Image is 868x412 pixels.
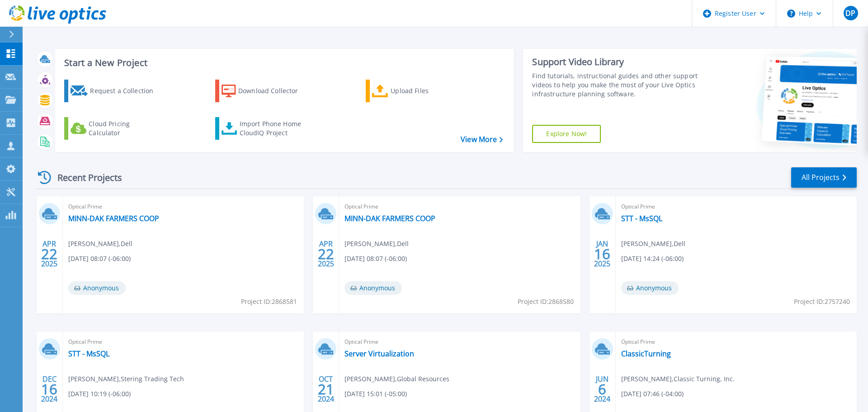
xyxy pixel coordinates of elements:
[621,349,671,358] a: ClassicTurning
[621,337,851,347] span: Optical Prime
[64,80,165,102] a: Request a Collection
[64,117,165,140] a: Cloud Pricing Calculator
[41,373,58,406] div: DEC 2024
[41,385,57,393] span: 16
[318,250,334,258] span: 22
[68,239,132,249] span: [PERSON_NAME] , Dell
[598,385,606,393] span: 6
[621,389,684,399] span: [DATE] 07:46 (-04:00)
[532,56,702,68] div: Support Video Library
[621,374,735,384] span: [PERSON_NAME] , Classic Turning, Inc.
[215,80,316,102] a: Download Collector
[532,125,601,143] a: Explore Now!
[238,82,311,100] div: Download Collector
[594,373,611,406] div: JUN 2024
[317,373,335,406] div: OCT 2024
[68,254,131,264] span: [DATE] 08:07 (-06:00)
[366,80,467,102] a: Upload Files
[317,237,335,270] div: APR 2025
[344,239,409,249] span: [PERSON_NAME] , Dell
[344,349,414,358] a: Server Virtualization
[344,214,435,223] a: MINN-DAK FARMERS COOP
[240,119,310,137] div: Import Phone Home CloudIQ Project
[594,250,610,258] span: 16
[64,58,503,68] h3: Start a New Project
[794,297,850,307] span: Project ID: 2757240
[461,135,503,144] a: View More
[68,389,131,399] span: [DATE] 10:19 (-06:00)
[518,297,574,307] span: Project ID: 2868580
[344,281,402,295] span: Anonymous
[791,167,857,188] a: All Projects
[68,281,126,295] span: Anonymous
[594,237,611,270] div: JAN 2025
[621,239,685,249] span: [PERSON_NAME] , Dell
[41,237,58,270] div: APR 2025
[344,254,407,264] span: [DATE] 08:07 (-06:00)
[68,214,159,223] a: MINN-DAK FARMERS COOP
[532,71,702,99] div: Find tutorials, instructional guides and other support videos to help you make the most of your L...
[68,337,298,347] span: Optical Prime
[845,9,855,17] span: DP
[344,202,575,212] span: Optical Prime
[621,202,851,212] span: Optical Prime
[41,250,57,258] span: 22
[68,202,298,212] span: Optical Prime
[241,297,297,307] span: Project ID: 2868581
[344,337,575,347] span: Optical Prime
[621,214,662,223] a: STT - MsSQL
[621,281,679,295] span: Anonymous
[68,374,184,384] span: [PERSON_NAME] , Stering Trading Tech
[318,385,334,393] span: 21
[391,82,463,100] div: Upload Files
[90,82,162,100] div: Request a Collection
[344,389,407,399] span: [DATE] 15:01 (-05:00)
[344,374,449,384] span: [PERSON_NAME] , Global Resources
[68,349,109,358] a: STT - MsSQL
[621,254,684,264] span: [DATE] 14:24 (-06:00)
[35,166,134,189] div: Recent Projects
[89,119,161,137] div: Cloud Pricing Calculator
